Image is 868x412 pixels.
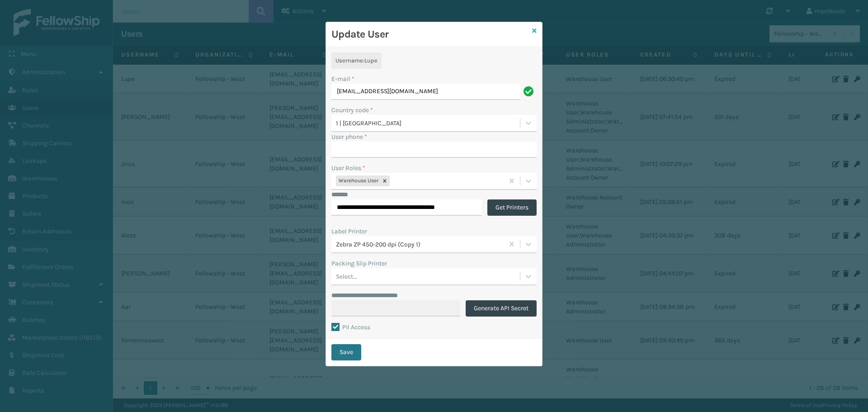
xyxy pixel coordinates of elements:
[331,344,361,360] button: Save
[336,118,521,128] div: 1 | [GEOGRAPHIC_DATA]
[466,300,537,317] button: Generate API Secret
[331,28,528,41] h3: Update User
[331,227,367,236] label: Label Printer
[331,163,365,173] label: User Roles
[331,323,370,331] label: PII Access
[487,199,537,216] button: Get Printers
[331,259,387,268] label: Packing Slip Printer
[331,132,367,142] label: User phone
[364,57,377,64] span: Lupe
[331,105,373,115] label: Country code
[335,57,364,64] span: Username :
[336,175,380,186] div: Warehouse User
[336,272,357,281] div: Select...
[336,240,505,249] div: Zebra ZP 450-200 dpi (Copy 1)
[331,74,354,84] label: E-mail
